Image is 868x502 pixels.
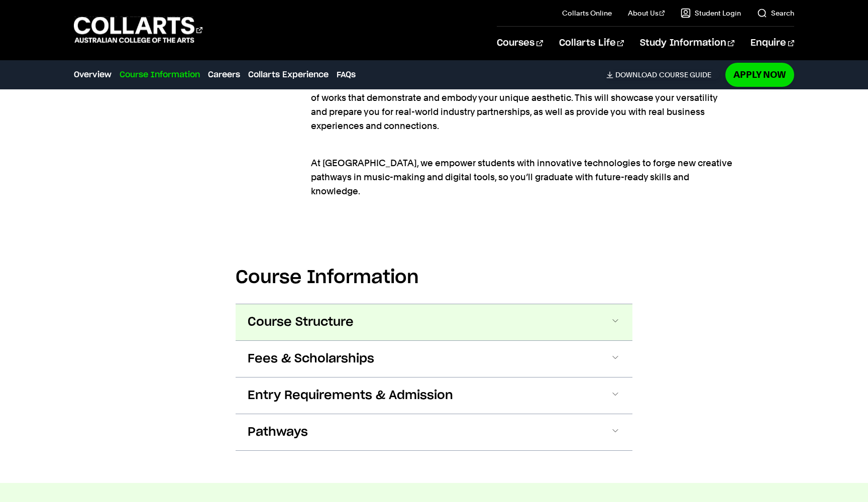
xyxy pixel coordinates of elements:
[750,27,794,60] a: Enquire
[725,63,794,86] a: Apply Now
[236,267,632,289] h2: Course Information
[757,8,794,18] a: Search
[248,314,354,330] span: Course Structure
[606,70,719,79] a: DownloadCourse Guide
[559,27,624,60] a: Collarts Life
[562,8,612,18] a: Collarts Online
[248,388,453,404] span: Entry Requirements & Admission
[74,16,202,44] div: Go to homepage
[615,70,657,79] span: Download
[236,341,632,377] button: Fees & Scholarships
[120,69,200,81] a: Course Information
[74,69,112,81] a: Overview
[640,27,734,60] a: Study Information
[337,69,356,81] a: FAQs
[208,69,240,81] a: Careers
[628,8,665,18] a: About Us
[248,424,308,440] span: Pathways
[248,69,329,81] a: Collarts Experience
[248,351,374,367] span: Fees & Scholarships
[236,414,632,450] button: Pathways
[236,378,632,414] button: Entry Requirements & Admission
[311,142,733,198] p: At [GEOGRAPHIC_DATA], we empower students with innovative technologies to forge new creative path...
[681,8,741,18] a: Student Login
[497,27,542,60] a: Courses
[236,304,632,340] button: Course Structure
